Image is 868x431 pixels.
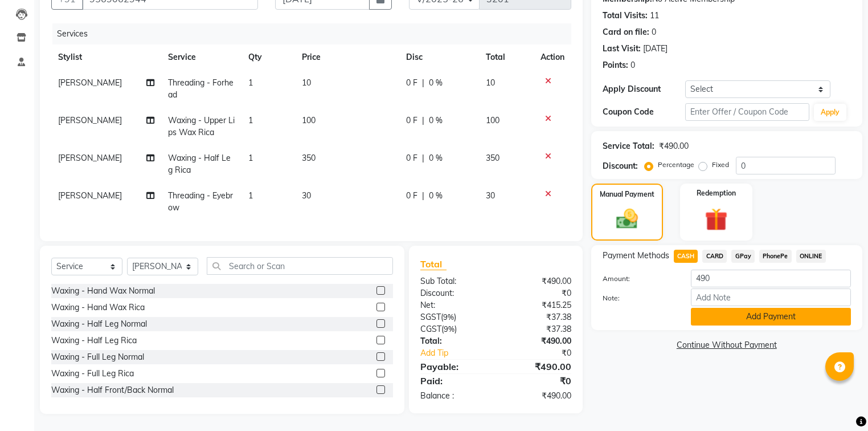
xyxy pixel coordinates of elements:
[429,115,443,127] span: 0 %
[422,115,424,127] span: |
[486,115,499,125] span: 100
[248,115,253,125] span: 1
[422,77,424,89] span: |
[697,188,736,198] label: Redemption
[685,103,809,121] input: Enter Offer / Coupon Code
[58,190,122,201] span: [PERSON_NAME]
[443,312,454,322] span: 9%
[51,318,147,330] div: Waxing - Half Leg Normal
[248,190,253,201] span: 1
[422,152,424,164] span: |
[295,44,400,70] th: Price
[207,257,393,275] input: Search or Scan
[674,250,698,263] span: CASH
[496,311,579,323] div: ₹37.38
[58,115,122,125] span: [PERSON_NAME]
[412,374,496,388] div: Paid:
[58,153,122,163] span: [PERSON_NAME]
[691,308,851,326] button: Add Payment
[486,78,495,88] span: 10
[412,287,496,299] div: Discount:
[412,347,510,359] a: Add Tip
[168,78,234,100] span: Threading - Forhead
[412,275,496,287] div: Sub Total:
[652,26,656,38] div: 0
[406,152,417,164] span: 0 F
[444,324,455,334] span: 9%
[412,323,496,335] div: ( )
[248,78,253,88] span: 1
[603,26,649,38] div: Card on file:
[594,274,682,284] label: Amount:
[479,44,533,70] th: Total
[712,160,729,170] label: Fixed
[51,351,144,363] div: Waxing - Full Leg Normal
[603,140,654,152] div: Service Total:
[643,43,668,55] div: [DATE]
[796,250,826,263] span: ONLINE
[51,368,134,380] div: Waxing - Full Leg Rica
[594,293,682,303] label: Note:
[51,384,174,396] div: Waxing - Half Front/Back Normal
[58,78,122,88] span: [PERSON_NAME]
[759,250,792,263] span: PhonePe
[420,258,447,270] span: Total
[603,43,641,55] div: Last Visit:
[496,390,579,402] div: ₹490.00
[420,312,441,322] span: SGST
[412,390,496,402] div: Balance :
[51,44,161,70] th: Stylist
[302,78,311,88] span: 10
[406,115,417,127] span: 0 F
[302,190,311,201] span: 30
[609,206,645,231] img: _cash.svg
[603,106,685,118] div: Coupon Code
[429,152,443,164] span: 0 %
[412,335,496,347] div: Total:
[496,299,579,311] div: ₹415.25
[659,140,689,152] div: ₹490.00
[486,153,499,163] span: 350
[302,115,316,125] span: 100
[161,44,241,70] th: Service
[658,160,694,170] label: Percentage
[731,250,755,263] span: GPay
[168,115,235,137] span: Waxing - Upper Lips Wax Rica
[51,302,145,314] div: Waxing - Hand Wax Rica
[51,285,155,297] div: Waxing - Hand Wax Normal
[603,59,628,71] div: Points:
[496,323,579,335] div: ₹37.38
[52,23,580,44] div: Services
[496,360,579,373] div: ₹490.00
[496,287,579,299] div: ₹0
[412,299,496,311] div: Net:
[422,190,424,202] span: |
[406,190,417,202] span: 0 F
[241,44,295,70] th: Qty
[603,83,685,95] div: Apply Discount
[496,275,579,287] div: ₹490.00
[650,10,659,22] div: 11
[168,190,233,213] span: Threading - Eyebrow
[630,59,635,71] div: 0
[691,270,851,287] input: Amount
[412,311,496,323] div: ( )
[593,339,860,351] a: Continue Without Payment
[399,44,479,70] th: Disc
[51,335,137,347] div: Waxing - Half Leg Rica
[429,190,443,202] span: 0 %
[702,250,727,263] span: CARD
[248,153,253,163] span: 1
[429,77,443,89] span: 0 %
[600,189,654,200] label: Manual Payment
[406,77,417,89] span: 0 F
[814,104,846,121] button: Apply
[486,190,495,201] span: 30
[698,205,735,234] img: _gift.svg
[412,360,496,373] div: Payable:
[603,10,648,22] div: Total Visits:
[496,374,579,388] div: ₹0
[496,335,579,347] div: ₹490.00
[534,44,571,70] th: Action
[603,160,638,172] div: Discount:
